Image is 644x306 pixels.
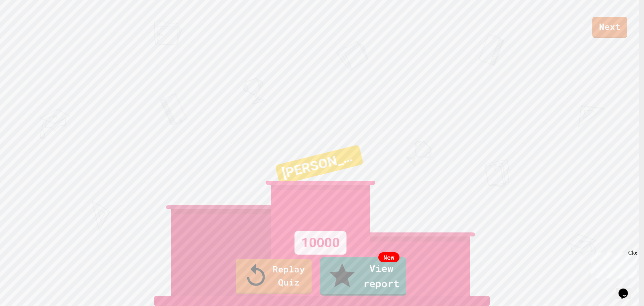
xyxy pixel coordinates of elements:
div: [PERSON_NAME] [275,144,364,185]
a: Next [592,17,627,38]
iframe: chat widget [616,279,637,299]
div: 10000 [294,231,346,255]
iframe: chat widget [588,250,637,278]
div: New [378,252,399,262]
a: Replay Quiz [236,259,312,294]
div: Chat with us now!Close [3,3,46,43]
a: View report [320,257,406,296]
